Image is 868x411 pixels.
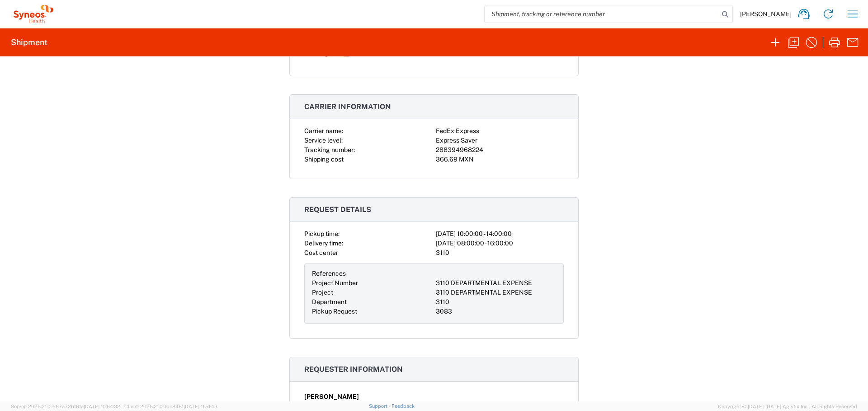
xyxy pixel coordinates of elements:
[436,145,564,155] div: 288394968224
[304,249,338,256] span: Cost center
[11,404,120,409] span: Server: 2025.21.0-667a72bf6fa
[436,307,556,316] div: 3083
[312,288,432,297] div: Project
[485,5,719,23] input: Shipment, tracking or reference number
[312,270,346,277] span: References
[312,307,432,316] div: Pickup Request
[740,10,792,18] span: [PERSON_NAME]
[304,146,355,153] span: Tracking number:
[184,404,217,409] span: [DATE] 11:51:43
[436,229,564,239] div: [DATE] 10:00:00 - 14:00:00
[304,137,343,144] span: Service level:
[312,297,432,307] div: Department
[304,392,359,402] span: [PERSON_NAME]
[84,404,120,409] span: [DATE] 10:54:32
[718,402,857,411] span: Copyright © [DATE]-[DATE] Agistix Inc., All Rights Reserved
[369,403,392,409] a: Support
[304,127,343,134] span: Carrier name:
[304,240,343,247] span: Delivery time:
[436,155,564,164] div: 366.69 MXN
[312,278,432,288] div: Project Number
[436,239,564,248] div: [DATE] 08:00:00 - 16:00:00
[304,205,371,214] span: Request details
[304,102,391,111] span: Carrier information
[436,136,564,145] div: Express Saver
[304,156,344,163] span: Shipping cost
[304,365,403,374] span: Requester information
[304,230,340,237] span: Pickup time:
[11,37,47,48] h2: Shipment
[436,278,556,288] div: 3110 DEPARTMENTAL EXPENSE
[124,404,217,409] span: Client: 2025.21.0-f0c8481
[392,403,415,409] a: Feedback
[436,126,564,136] div: FedEx Express
[436,248,564,258] div: 3110
[436,288,556,297] div: 3110 DEPARTMENTAL EXPENSE
[436,297,556,307] div: 3110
